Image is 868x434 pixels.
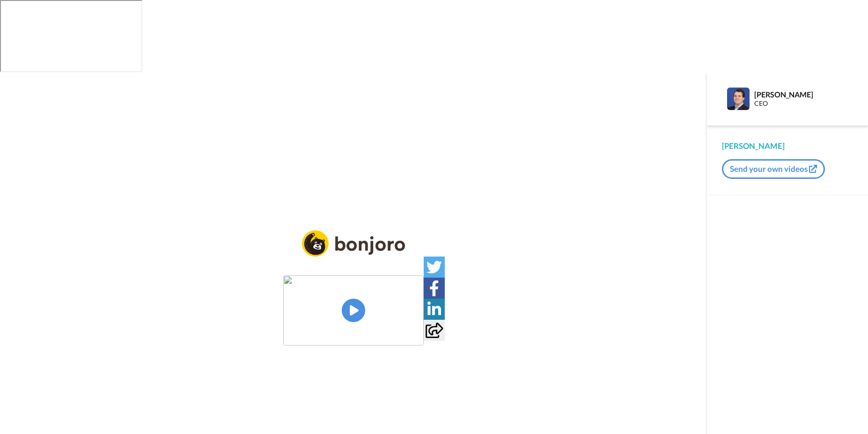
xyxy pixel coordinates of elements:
[302,230,405,257] img: logo_full.png
[727,88,750,110] img: Profile Image
[283,275,424,346] img: c3c8dd2f-5c32-4862-861b-0c3f94cd6ee7.jpg
[754,100,853,108] div: CEO
[722,140,853,152] div: [PERSON_NAME]
[754,90,853,99] div: [PERSON_NAME]
[722,159,825,179] button: Send your own videos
